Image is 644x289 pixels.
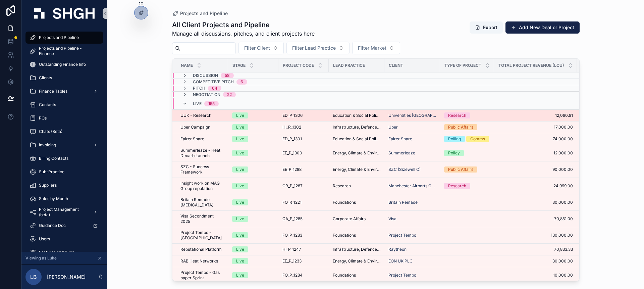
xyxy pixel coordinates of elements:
a: Visa Secondment 2025 [180,213,224,224]
span: Insight work on MAG Group reputation [180,181,224,191]
a: Live [232,136,274,142]
a: Live [232,272,274,278]
span: EE_P_1300 [282,150,302,156]
span: Name [181,63,193,68]
a: POs [25,112,103,124]
a: FO_R_1221 [282,200,325,205]
span: Negotiation [193,92,220,97]
span: Guidance Doc [39,223,66,228]
div: 155 [208,101,215,106]
a: HI_R_1302 [282,125,325,130]
span: Invoicing [39,142,56,148]
h1: All Client Projects and Pipeline [172,20,315,30]
div: Live [236,183,244,189]
a: Raytheon [388,247,436,252]
div: Live [236,272,244,278]
span: Foundations [333,200,356,205]
a: Sub-Practice [25,166,103,178]
span: 17,000.00 [498,125,573,130]
a: Raytheon [388,247,407,252]
a: 30,000.00 [498,258,573,264]
a: EE_P_1233 [282,258,325,264]
a: Uber Campaign [180,125,224,130]
span: Foundations [333,273,356,278]
a: 90,000.00 [498,167,573,172]
div: Live [236,258,244,264]
a: Britain Remade [388,200,436,205]
span: Users [39,236,50,242]
div: Live [236,150,244,156]
span: Manage all discussions, pitches, and client projects here [172,30,315,38]
a: Research [333,183,380,189]
span: Projects and Pipeline [180,10,228,17]
span: 24,999.00 [498,183,573,189]
span: RAB Heat Networks [180,258,218,264]
a: UUK - Research [180,113,224,118]
span: Infrastructure, Defence, Industrial, Transport [333,247,380,252]
span: Reputational Platform [180,247,222,252]
span: Project Management (beta) [39,207,88,218]
span: Chats (Beta) [39,129,62,134]
a: Live [232,246,274,252]
a: Live [232,199,274,205]
span: Sales by Month [39,196,68,201]
a: Visa [388,216,396,222]
a: Reputational Platform [180,247,224,252]
a: Research [444,183,490,189]
span: Project Code [283,63,314,68]
a: Project Tempo - Gas paper Sprint [180,270,224,281]
a: ED_P_1301 [282,136,325,142]
span: SZC (Sizewell C) [388,167,421,172]
a: 130,000.00 [498,233,573,238]
span: ED_P_1301 [282,136,302,142]
a: Energy, Climate & Environment [333,150,380,156]
span: Education & Social Policy [333,113,380,118]
div: Live [236,124,244,130]
span: Competitive Pitch [193,79,234,85]
a: Public Affairs [444,124,490,130]
a: Fairer Share [388,136,412,142]
a: Guidance Doc [25,220,103,232]
span: Contacts [39,102,56,107]
a: SZC - Success Framework [180,164,224,175]
a: Manchester Airports Group [388,183,436,189]
a: Users [25,233,103,245]
span: Filter Client [244,45,270,51]
span: Stage [232,63,246,68]
div: Research [448,183,466,189]
a: Infrastructure, Defence, Industrial, Transport [333,125,380,130]
a: Summerleaze [388,150,415,156]
span: Type of Project [444,63,481,68]
div: Live [236,112,244,118]
a: EE_P_1288 [282,167,325,172]
a: Invoicing [25,139,103,151]
span: Research [333,183,351,189]
a: Energy, Climate & Environment [333,167,380,172]
a: Live [232,216,274,222]
span: 30,000.00 [498,200,573,205]
div: Research [448,112,466,118]
a: 70,833.33 [498,247,573,252]
img: App logo [34,8,95,19]
a: Live [232,232,274,238]
a: Energy, Climate & Environment [333,258,380,264]
span: Finance Tables [39,89,67,94]
span: Filter Lead Practice [292,45,336,51]
a: FO_P_1284 [282,273,325,278]
div: Live [236,246,244,252]
a: Finance Tables [25,85,103,97]
a: Add New Deal or Project [505,21,580,34]
a: Fairer Share [180,136,224,142]
a: 70,851.00 [498,216,573,222]
a: Live [232,112,274,118]
a: Billing Contacts [25,152,103,164]
span: HI_R_1302 [282,125,301,130]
